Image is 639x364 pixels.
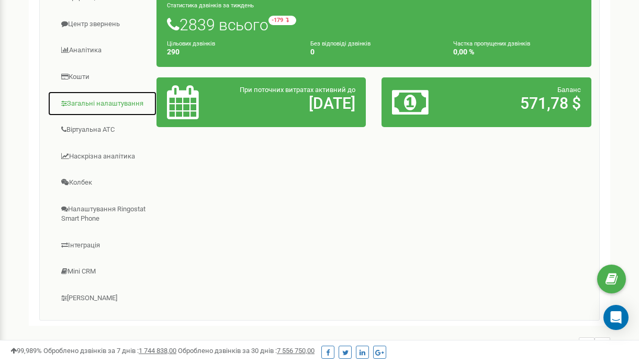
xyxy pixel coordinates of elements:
[178,347,315,355] span: Оброблено дзвінків за 30 днів :
[268,16,296,25] small: -179
[453,48,581,56] h4: 0,00 %
[167,16,581,33] h1: 2839 всього
[48,144,157,169] a: Наскрізна аналітика
[139,347,176,355] u: 1 744 838,00
[48,259,157,285] a: Mini CRM
[10,347,42,355] span: 99,989%
[167,2,254,9] small: Статистика дзвінків за тиждень
[48,233,157,258] a: Інтеграція
[277,347,315,355] u: 7 556 750,00
[453,40,530,47] small: Частка пропущених дзвінків
[310,48,438,56] h4: 0
[548,337,579,353] span: 1 - 1 of 1
[48,91,157,117] a: Загальні налаштування
[48,197,157,232] a: Налаштування Ringostat Smart Phone
[310,40,371,47] small: Без відповіді дзвінків
[603,305,629,330] div: Open Intercom Messenger
[43,347,176,355] span: Оброблено дзвінків за 7 днів :
[48,117,157,143] a: Віртуальна АТС
[548,327,610,363] nav: ...
[461,95,581,112] h2: 571,78 $
[167,40,215,47] small: Цільових дзвінків
[48,170,157,196] a: Колбек
[48,286,157,311] a: [PERSON_NAME]
[48,38,157,63] a: Аналiтика
[48,64,157,90] a: Кошти
[235,95,355,112] h2: [DATE]
[557,86,581,94] span: Баланс
[48,12,157,37] a: Центр звернень
[167,48,295,56] h4: 290
[240,86,355,94] span: При поточних витратах активний до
